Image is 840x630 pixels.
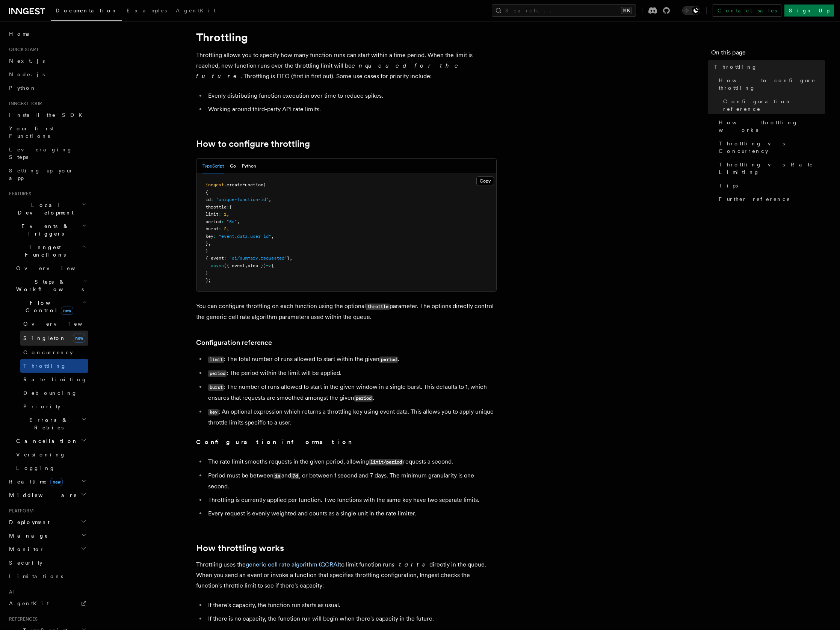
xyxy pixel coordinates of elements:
li: Evenly distributing function execution over time to reduce spikes. [206,91,497,101]
span: Priority [23,403,60,409]
p: Throttling allows you to specify how many function runs can start within a time period. When the ... [196,50,497,82]
code: period [379,357,398,363]
button: Deployment [6,515,88,529]
span: Features [6,191,31,197]
button: Inngest Functions [6,240,88,261]
span: Examples [127,8,167,14]
span: Cancellation [13,437,78,445]
span: .createFunction [224,182,263,187]
span: inngest [205,182,224,187]
a: Tips [716,179,825,192]
li: Every request is evenly weighted and counts as a single unit in the rate limiter. [206,508,497,519]
span: 1 [224,212,227,217]
span: Next.js [9,58,45,64]
a: How throttling works [196,543,284,553]
span: 2 [224,226,227,231]
span: limit [205,212,219,217]
span: Your first Functions [9,125,54,139]
span: ({ event [224,263,245,268]
a: Debouncing [20,386,88,400]
a: How to configure throttling [196,139,310,149]
span: { [271,263,274,268]
span: Limitations [9,573,63,579]
span: Rate limiting [23,376,87,382]
button: Monitor [6,542,88,556]
a: Throttling vs Concurrency [716,137,825,158]
button: Search...⌘K [492,5,636,17]
span: "ai/summary.requested" [229,255,287,261]
span: Further reference [719,195,790,203]
span: , [208,241,211,246]
span: , [271,234,274,239]
li: : The total number of runs allowed to start within the given . [206,354,497,365]
a: Install the SDK [6,108,88,122]
span: Home [9,30,30,38]
span: , [290,255,292,261]
code: period [208,370,227,377]
span: ); [205,278,211,283]
span: Leveraging Steps [9,147,73,160]
span: "unique-function-id" [216,197,269,202]
li: Working around third-party API rate limits. [206,104,497,115]
button: Manage [6,529,88,542]
a: Leveraging Steps [6,143,88,164]
a: AgentKit [171,2,220,20]
a: Versioning [13,448,88,461]
a: Your first Functions [6,122,88,143]
div: Flow Controlnew [13,317,88,413]
span: } [287,255,290,261]
a: Examples [122,2,171,20]
span: References [6,616,38,622]
button: TypeScript [202,159,224,174]
span: Inngest Functions [6,243,81,258]
span: => [266,263,271,268]
span: : [211,197,213,202]
li: If there is no capacity, the function run will begin when there's capacity in the future. [206,613,497,624]
li: : The period within the limit will be applied. [206,368,497,379]
span: : [221,219,224,224]
p: You can configure throttling on each function using the optional parameter. The options directly ... [196,301,497,322]
em: starts [392,561,429,568]
span: Middleware [6,491,77,499]
li: : The number of runs allowed to start in the given window in a single burst. This defaults to 1, ... [206,382,497,403]
span: : [219,212,221,217]
span: Monitor [6,545,44,553]
span: , [245,263,248,268]
span: key [205,234,213,239]
span: , [227,226,229,231]
h4: On this page [711,48,825,60]
li: The rate limit smooths requests in the given period, allowing requests a second. [206,456,497,467]
span: Quick start [6,47,39,53]
span: new [50,478,63,486]
span: burst [205,226,219,231]
span: Throttling vs Rate Limiting [719,161,825,176]
button: Local Development [6,198,88,219]
span: Versioning [16,452,66,458]
a: Setting up your app [6,164,88,185]
a: How throttling works [716,116,825,137]
span: Singleton [23,335,66,341]
a: Priority [20,400,88,413]
span: Documentation [56,8,118,14]
span: How to configure throttling [719,77,825,92]
span: Inngest tour [6,101,42,107]
a: Singletonnew [20,331,88,346]
button: Go [230,159,236,174]
span: Node.js [9,71,45,77]
span: Local Development [6,201,82,216]
a: Limitations [6,570,88,583]
div: Inngest Functions [6,261,88,475]
span: new [73,334,85,343]
span: Overview [23,321,101,327]
a: How to configure throttling [716,74,825,95]
button: Flow Controlnew [13,296,88,317]
a: Next.js [6,54,88,68]
span: { [205,190,208,195]
span: Logging [16,465,55,471]
a: Sign Up [784,5,834,17]
code: key [208,409,219,415]
span: ( [263,182,266,187]
span: } [205,270,208,275]
li: If there's capacity, the function run starts as usual. [206,600,497,610]
span: : [219,226,221,231]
